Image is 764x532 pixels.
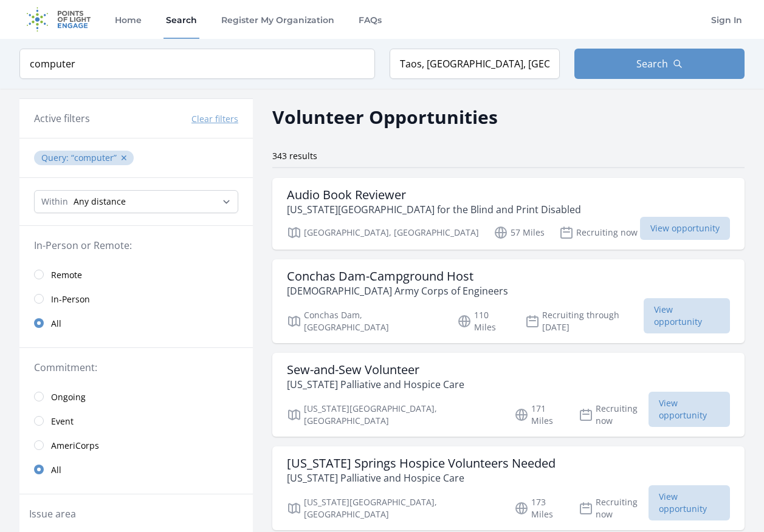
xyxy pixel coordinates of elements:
span: AmeriCorps [51,440,99,452]
a: In-Person [19,287,253,311]
span: Search [636,56,668,71]
a: Sew-and-Sew Volunteer [US_STATE] Palliative and Hospice Care [US_STATE][GEOGRAPHIC_DATA], [GEOGRA... [272,353,745,437]
p: [US_STATE][GEOGRAPHIC_DATA], [GEOGRAPHIC_DATA] [287,496,500,520]
legend: Issue area [29,506,76,521]
p: 171 Miles [514,403,564,427]
p: 110 Miles [457,309,511,333]
h3: Conchas Dam-Campground Host [287,269,508,284]
button: ✕ [120,152,128,164]
input: Location [390,49,560,79]
a: Event [19,409,253,433]
span: 343 results [272,150,317,162]
input: Keyword [19,49,375,79]
span: Event [51,415,74,428]
p: Conchas Dam, [GEOGRAPHIC_DATA] [287,309,442,333]
p: Recruiting now [579,496,649,520]
a: [US_STATE] Springs Hospice Volunteers Needed [US_STATE] Palliative and Hospice Care [US_STATE][GE... [272,446,745,530]
legend: In-Person or Remote: [34,238,238,253]
span: View opportunity [649,392,730,427]
h2: Volunteer Opportunities [272,103,498,131]
a: All [19,457,253,482]
a: Audio Book Reviewer [US_STATE][GEOGRAPHIC_DATA] for the Blind and Print Disabled [GEOGRAPHIC_DATA... [272,178,745,250]
a: Ongoing [19,384,253,409]
span: Ongoing [51,391,86,403]
a: AmeriCorps [19,433,253,457]
button: Clear filters [191,113,238,125]
button: Search [574,49,745,79]
span: All [51,464,61,476]
span: Remote [51,269,82,281]
p: [US_STATE][GEOGRAPHIC_DATA], [GEOGRAPHIC_DATA] [287,403,500,427]
a: Remote [19,262,253,287]
select: Search Radius [34,190,238,213]
p: Recruiting now [579,403,649,427]
q: computer [71,152,117,163]
p: [GEOGRAPHIC_DATA], [GEOGRAPHIC_DATA] [287,225,479,240]
span: View opportunity [649,485,730,520]
p: Recruiting now [559,225,638,240]
legend: Commitment: [34,360,238,375]
p: 57 Miles [494,225,545,240]
h3: [US_STATE] Springs Hospice Volunteers Needed [287,456,556,471]
h3: Active filters [34,111,90,126]
p: [DEMOGRAPHIC_DATA] Army Corps of Engineers [287,284,508,298]
p: [US_STATE] Palliative and Hospice Care [287,471,556,485]
p: Recruiting through [DATE] [525,309,644,333]
span: View opportunity [644,298,730,333]
span: All [51,318,61,330]
span: Query : [41,152,71,163]
span: In-Person [51,293,90,305]
p: 173 Miles [514,496,564,520]
p: [US_STATE][GEOGRAPHIC_DATA] for the Blind and Print Disabled [287,202,581,217]
h3: Sew-and-Sew Volunteer [287,363,464,377]
a: All [19,311,253,335]
h3: Audio Book Reviewer [287,188,581,202]
a: Conchas Dam-Campground Host [DEMOGRAPHIC_DATA] Army Corps of Engineers Conchas Dam, [GEOGRAPHIC_D... [272,259,745,343]
p: [US_STATE] Palliative and Hospice Care [287,377,464,392]
span: View opportunity [640,217,730,240]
